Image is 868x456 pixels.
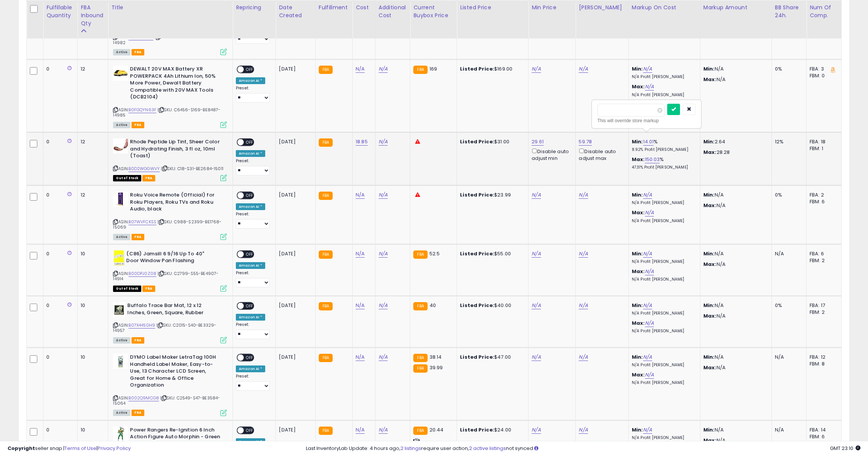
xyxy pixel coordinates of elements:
div: Date Created [279,4,312,20]
strong: Max: [703,261,717,268]
p: N/A Profit [PERSON_NAME] [632,218,694,224]
div: % [632,138,694,152]
div: FBA: 12 [810,354,836,361]
a: N/A [579,191,588,199]
div: $55.00 [460,250,523,257]
div: Preset: [236,270,270,287]
a: N/A [643,426,652,434]
div: ASIN: [113,192,227,239]
a: B0D2WGGWVY [128,166,160,172]
a: N/A [645,371,654,379]
div: ASIN: [113,7,227,55]
span: | SKU: C2549-S47-BE3584-15064 [113,395,220,406]
div: Listed Price [460,4,525,12]
a: N/A [379,426,388,434]
span: OFF [244,303,256,309]
a: N/A [579,353,588,361]
div: Fulfillment [319,4,349,12]
span: 39.99 [429,364,443,371]
div: 0 [46,192,72,198]
a: N/A [532,65,541,73]
div: FBA: 2 [810,192,836,198]
a: N/A [356,65,365,73]
p: 2.64 [703,138,766,145]
strong: Min: [703,250,715,257]
div: Amazon AI * [236,365,265,372]
div: Amazon AI * [236,77,265,84]
div: 0 [46,138,72,145]
p: N/A [703,192,766,198]
span: FBA [131,234,144,240]
span: | SKU: C2799-S55-BE4907-14914 [113,270,219,282]
div: Amazon AI * [236,203,265,210]
b: Listed Price: [460,250,494,257]
strong: Min: [703,65,715,72]
a: 14.01 [643,138,654,146]
div: This will override store markup [598,117,695,124]
span: | SKU: C100-S198-BE12224-14982 [113,34,214,45]
div: $23.99 [460,192,523,198]
small: FBA [319,427,333,435]
div: ASIN: [113,250,227,291]
span: 169 [429,65,437,72]
span: All listings that are currently out of stock and unavailable for purchase on Amazon [113,175,141,181]
a: Terms of Use [64,445,96,452]
a: B002Q9MCG8 [128,395,159,401]
b: Listed Price: [460,426,494,433]
span: All listings currently available for purchase on Amazon [113,337,130,344]
div: ASIN: [113,354,227,415]
div: Title [111,4,229,12]
a: N/A [356,302,365,309]
b: Listed Price: [460,353,494,361]
span: All listings that are currently out of stock and unavailable for purchase on Amazon [113,286,141,292]
p: 8.92% Profit [PERSON_NAME] [632,147,694,152]
a: N/A [379,191,388,199]
span: All listings currently available for purchase on Amazon [113,49,130,55]
th: The percentage added to the cost of goods (COGS) that forms the calculator for Min & Max prices. [628,1,700,38]
div: N/A [775,427,801,433]
div: 10 [81,427,102,433]
p: N/A Profit [PERSON_NAME] [632,259,694,264]
strong: Max: [703,202,717,209]
div: Preset: [236,374,270,391]
div: FBM: 8 [810,361,836,367]
img: 31cXEXABvfL._SL40_.jpg [113,138,128,154]
strong: Max: [703,149,717,156]
div: $31.00 [460,138,523,145]
div: 0 [46,302,72,309]
div: 0 [46,66,72,72]
span: 38.14 [429,353,442,361]
b: Min: [632,250,643,257]
a: N/A [579,426,588,434]
div: 12% [775,138,801,145]
p: N/A Profit [PERSON_NAME] [632,92,694,98]
div: ASIN: [113,302,227,342]
div: Repricing [236,4,272,12]
a: N/A [643,250,652,258]
b: Listed Price: [460,302,494,309]
div: ASIN: [113,138,227,180]
p: N/A [703,76,766,83]
a: N/A [532,426,541,434]
b: Max: [632,156,645,163]
b: Power Rangers Re-Ignition 6 Inch Action Figure Auto Morphin - Green Ranger [130,427,222,450]
div: [DATE] [279,427,309,433]
div: [PERSON_NAME] [579,4,625,12]
a: B00DPJ0Z08 [128,270,156,277]
div: FBM: 6 [810,198,836,205]
span: | SKU: C988-S2399-BE1768-15069 [113,219,222,230]
div: FBA: 18 [810,138,836,145]
img: 31b8o4X11dL._SL40_.jpg [113,192,128,207]
b: (C86) Jamsill 6 9/16 Up To 40" Door Window Pan Flashing [126,250,218,266]
a: Privacy Policy [98,445,131,452]
p: N/A Profit [PERSON_NAME] [632,362,694,368]
a: N/A [645,83,654,91]
p: N/A Profit [PERSON_NAME] [632,200,694,206]
a: N/A [643,302,652,309]
span: FBA [131,49,144,55]
a: N/A [579,302,588,309]
img: 5199g-wfvKL._SL40_.jpg [113,302,125,317]
div: [DATE] [279,138,309,145]
b: Max: [632,83,645,90]
div: $40.00 [460,302,523,309]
